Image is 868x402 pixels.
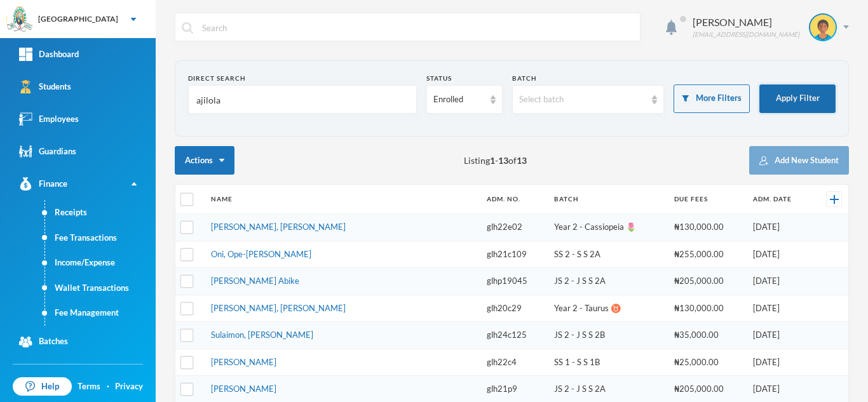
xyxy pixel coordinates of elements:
[107,380,109,393] div: ·
[19,112,79,126] div: Employees
[747,241,812,268] td: [DATE]
[747,295,812,322] td: [DATE]
[211,303,346,313] a: [PERSON_NAME], [PERSON_NAME]
[749,146,849,175] button: Add New Student
[188,74,417,83] div: Direct Search
[668,241,747,268] td: ₦255,000.00
[480,185,548,214] th: Adm. No.
[747,214,812,241] td: [DATE]
[211,357,276,367] a: [PERSON_NAME]
[498,155,508,166] b: 13
[548,349,668,376] td: SS 1 - S S 1B
[115,380,143,393] a: Privacy
[480,322,548,349] td: glh24c125
[548,185,668,214] th: Batch
[205,185,480,214] th: Name
[13,377,72,396] a: Help
[674,84,750,113] button: More Filters
[480,295,548,322] td: glh20c29
[45,300,156,326] a: Fee Management
[211,249,311,259] a: Oni, Ope-[PERSON_NAME]
[548,241,668,268] td: SS 2 - S S 2A
[464,154,527,167] span: Listing - of
[668,185,747,214] th: Due Fees
[45,250,156,276] a: Income/Expense
[693,30,799,39] div: [EMAIL_ADDRESS][DOMAIN_NAME]
[19,177,67,191] div: Finance
[19,48,79,61] div: Dashboard
[211,384,276,394] a: [PERSON_NAME]
[211,330,313,340] a: Sulaimon, [PERSON_NAME]
[182,22,193,34] img: search
[548,214,668,241] td: Year 2 - Cassiopeia 🌷
[175,146,234,175] button: Actions
[548,322,668,349] td: JS 2 - J S S 2B
[45,200,156,225] a: Receipts
[668,295,747,322] td: ₦130,000.00
[668,322,747,349] td: ₦35,000.00
[19,145,76,158] div: Guardians
[668,214,747,241] td: ₦130,000.00
[747,322,812,349] td: [DATE]
[693,15,799,30] div: [PERSON_NAME]
[512,74,665,83] div: Batch
[480,241,548,268] td: glh21c109
[19,80,71,93] div: Students
[426,74,503,83] div: Status
[480,268,548,295] td: glhp19045
[759,84,836,113] button: Apply Filter
[480,214,548,241] td: glh22e02
[747,268,812,295] td: [DATE]
[747,349,812,376] td: [DATE]
[668,349,747,376] td: ₦25,000.00
[548,295,668,322] td: Year 2 - Taurus ♉️
[195,86,410,114] input: Name, Admin No, Phone number, Email Address
[810,15,836,40] img: STUDENT
[480,349,548,376] td: glh22c4
[211,276,299,286] a: [PERSON_NAME] Abike
[201,13,634,42] input: Search
[747,185,812,214] th: Adm. Date
[433,93,484,106] div: Enrolled
[7,7,32,32] img: logo
[548,268,668,295] td: JS 2 - J S S 2A
[211,222,346,232] a: [PERSON_NAME], [PERSON_NAME]
[45,225,156,251] a: Fee Transactions
[490,155,495,166] b: 1
[19,335,68,349] div: Batches
[668,268,747,295] td: ₦205,000.00
[519,93,646,106] div: Select batch
[830,195,839,204] img: +
[38,13,118,25] div: [GEOGRAPHIC_DATA]
[78,380,100,393] a: Terms
[45,276,156,301] a: Wallet Transactions
[517,155,527,166] b: 13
